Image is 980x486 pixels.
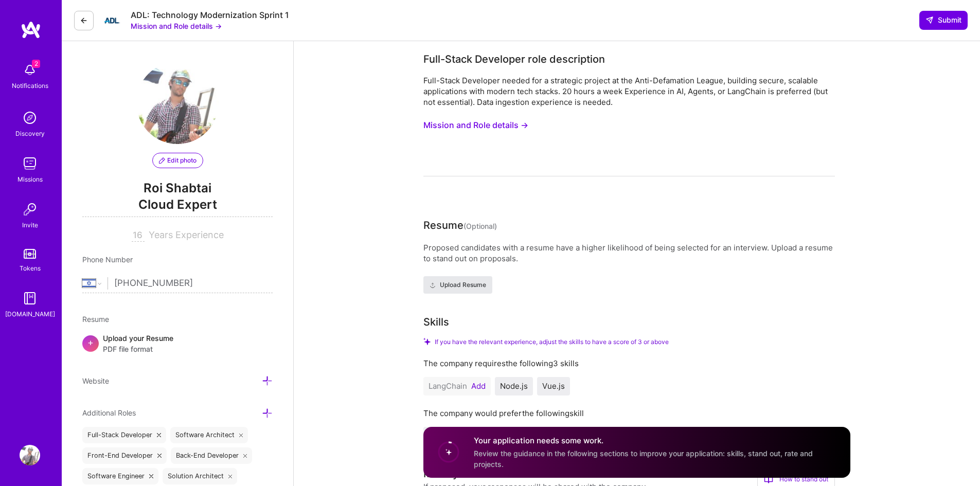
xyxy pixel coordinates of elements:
[243,454,247,458] i: icon Close
[103,333,173,354] div: Upload your Resume
[5,309,55,319] div: [DOMAIN_NAME]
[87,337,94,348] span: +
[152,153,203,168] button: Edit photo
[764,475,773,484] i: icon BookOpen
[464,222,497,230] span: (Optional)
[159,156,197,165] span: Edit photo
[136,62,219,144] img: User Avatar
[20,153,40,174] img: teamwork
[423,75,835,107] div: Full-Stack Developer needed for a strategic project at the Anti-Defamation League, building secur...
[429,381,467,391] span: LangChain
[500,381,528,391] span: Node.js
[102,10,122,31] img: Company Logo
[430,280,486,290] span: Upload Resume
[423,51,605,67] div: Full-Stack Developer role description
[20,199,40,220] img: Invite
[925,15,961,25] span: Submit
[82,315,109,323] span: Resume
[20,445,40,465] img: User Avatar
[82,196,273,217] span: Cloud Expert
[171,447,253,464] div: Back-End Developer
[82,376,109,385] span: Website
[474,435,838,446] h4: Your application needs some work.
[149,229,224,240] span: Years Experience
[114,268,273,298] input: +1 (000) 000-0000
[471,382,486,390] button: Add
[157,433,161,437] i: icon Close
[163,468,238,484] div: Solution Architect
[82,255,133,264] span: Phone Number
[423,242,835,264] div: Proposed candidates with a resume have a higher likelihood of being selected for an interview. Up...
[82,468,158,484] div: Software Engineer
[20,107,40,128] img: discovery
[131,21,222,31] button: Mission and Role details →
[435,338,669,346] span: If you have the relevant experience, adjust the skills to have a score of 3 or above
[239,433,243,437] i: icon Close
[132,229,145,242] input: XX
[17,174,43,185] div: Missions
[20,263,41,274] div: Tokens
[32,60,40,68] span: 2
[159,157,165,164] i: icon PencilPurple
[80,16,88,25] i: icon LeftArrowDark
[22,220,38,230] div: Invite
[24,249,36,259] img: tokens
[12,80,48,91] div: Notifications
[82,408,136,417] span: Additional Roles
[20,288,40,309] img: guide book
[170,427,248,443] div: Software Architect
[423,314,449,330] div: Skills
[103,344,173,354] span: PDF file format
[149,474,153,478] i: icon Close
[474,449,813,469] span: Review the guidance in the following sections to improve your application: skills, stand out, rat...
[919,11,968,29] button: Submit
[157,454,162,458] i: icon Close
[423,276,492,294] button: Upload Resume
[21,21,41,39] img: logo
[82,333,273,354] div: +Upload your ResumePDF file format
[423,408,835,419] div: The company would prefer the following skill
[228,474,233,478] i: icon Close
[925,16,934,24] i: icon SendLight
[423,116,528,135] button: Mission and Role details →
[82,181,273,196] span: Roi Shabtai
[82,447,167,464] div: Front-End Developer
[423,218,497,234] div: Resume
[542,381,565,391] span: Vue.js
[17,445,43,465] a: User Avatar
[423,358,835,369] div: The company requires the following 3 skills
[423,338,431,345] i: Check
[15,128,45,139] div: Discovery
[82,427,166,443] div: Full-Stack Developer
[20,60,40,80] img: bell
[131,10,289,21] div: ADL: Technology Modernization Sprint 1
